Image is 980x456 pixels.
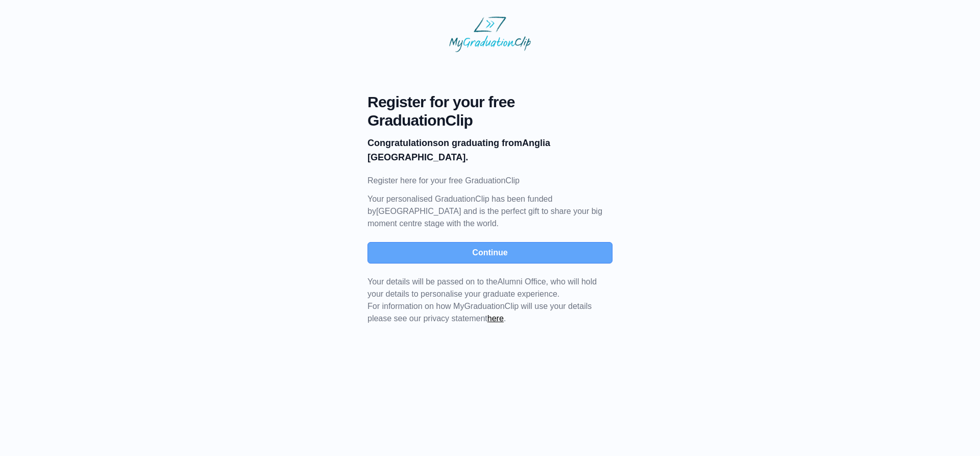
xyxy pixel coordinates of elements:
button: Continue [367,242,612,263]
span: Alumni Office [498,277,546,286]
a: here [487,314,504,323]
p: Register here for your free GraduationClip [367,175,612,187]
span: GraduationClip [367,111,612,130]
b: Congratulations [367,138,438,148]
span: Register for your free [367,93,612,111]
p: Your personalised GraduationClip has been funded by [GEOGRAPHIC_DATA] and is the perfect gift to ... [367,193,612,230]
span: Your details will be passed on to the , who will hold your details to personalise your graduate e... [367,277,597,298]
span: For information on how MyGraduationClip will use your details please see our privacy statement . [367,277,597,323]
img: MyGraduationClip [449,16,531,52]
p: on graduating from Anglia [GEOGRAPHIC_DATA]. [367,136,612,164]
